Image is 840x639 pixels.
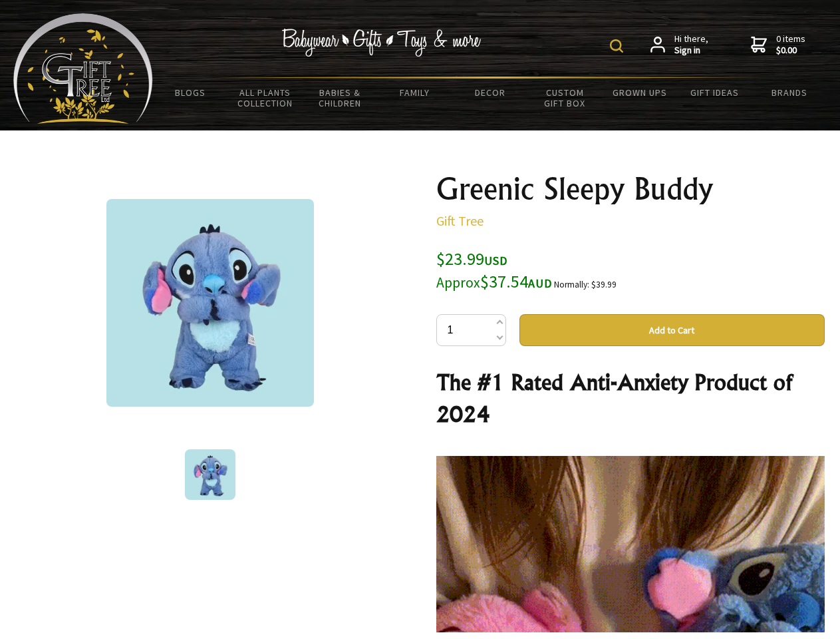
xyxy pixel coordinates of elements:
[554,279,617,290] small: Normally: $39.99
[776,33,805,57] span: 0 items
[610,39,623,53] img: product search
[282,29,482,57] img: Babywear - Gifts - Toys & more
[436,248,552,292] span: $23.99 $37.54
[674,45,708,57] strong: Sign in
[677,79,752,106] a: Gift Ideas
[153,79,228,106] a: BLOGS
[650,33,708,57] a: Hi there,Sign in
[13,13,153,124] img: Babyware - Gifts - Toys and more...
[452,79,527,106] a: Decor
[776,45,805,57] strong: $0.00
[751,33,805,57] a: 0 items$0.00
[436,173,825,205] h1: Greenic Sleepy Buddy
[436,274,480,292] small: Approx
[484,253,507,268] span: USD
[303,79,378,117] a: Babies & Children
[752,79,827,106] a: Brands
[185,449,235,500] img: Greenic Sleepy Buddy
[106,199,314,407] img: Greenic Sleepy Buddy
[674,33,708,57] span: Hi there,
[602,79,677,106] a: Grown Ups
[228,79,303,117] a: All Plants Collection
[527,79,603,117] a: Custom Gift Box
[436,212,484,229] a: Gift Tree
[519,314,825,346] button: Add to Cart
[436,369,792,427] strong: The #1 Rated Anti-Anxiety Product of 2024
[378,79,453,106] a: Family
[528,276,552,291] span: AUD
